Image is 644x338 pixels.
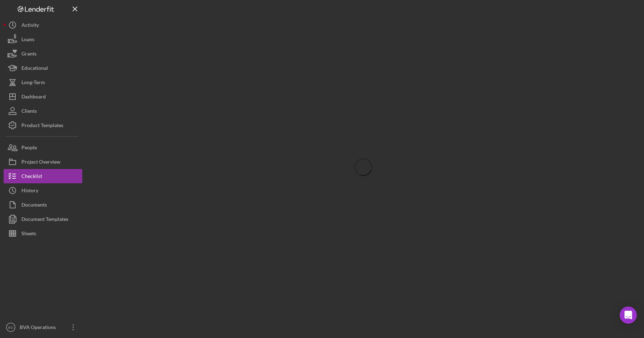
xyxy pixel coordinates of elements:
text: BO [8,325,13,329]
div: Product Templates [21,118,63,134]
div: Documents [21,198,47,214]
div: Educational [21,61,48,77]
button: Educational [4,61,82,75]
button: Document Templates [4,212,82,226]
div: Dashboard [21,90,46,106]
div: History [21,183,38,199]
div: BVA Operations [18,320,64,336]
div: Loans [21,32,34,48]
div: Open Intercom Messenger [620,306,637,324]
button: Project Overview [4,155,82,169]
button: Grants [4,47,82,61]
div: Sheets [21,226,36,242]
button: Checklist [4,169,82,183]
div: Activity [21,18,39,34]
button: BOBVA Operations [4,320,82,334]
button: Dashboard [4,90,82,104]
div: Checklist [21,169,42,185]
button: Product Templates [4,118,82,132]
div: Long-Term [21,75,45,91]
div: Document Templates [21,212,68,228]
button: Loans [4,32,82,47]
div: Project Overview [21,155,60,171]
button: Documents [4,198,82,212]
button: Long-Term [4,75,82,90]
button: People [4,140,82,155]
button: Clients [4,104,82,118]
button: Sheets [4,226,82,241]
button: History [4,183,82,198]
div: Clients [21,104,37,120]
div: Grants [21,47,36,63]
div: People [21,140,37,156]
button: Activity [4,18,82,32]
